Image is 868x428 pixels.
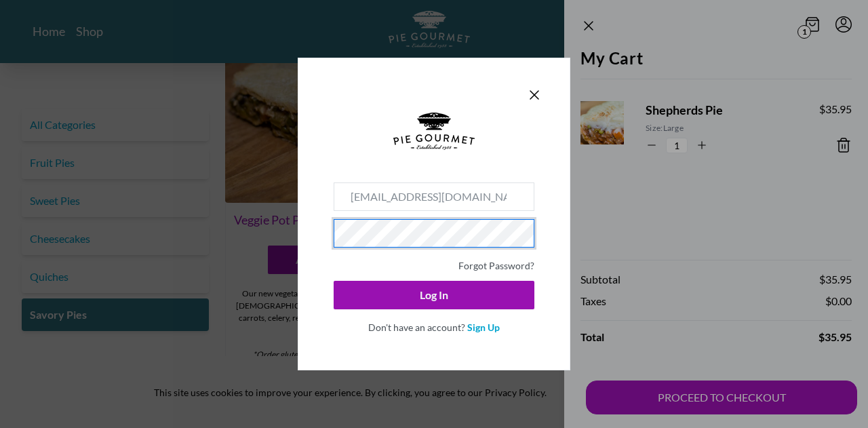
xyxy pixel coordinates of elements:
button: Log In [334,281,534,309]
button: Close panel [526,87,542,103]
input: Email [334,182,534,211]
a: Forgot Password? [458,260,534,271]
span: Don't have an account? [368,322,465,333]
a: Sign Up [467,322,500,333]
